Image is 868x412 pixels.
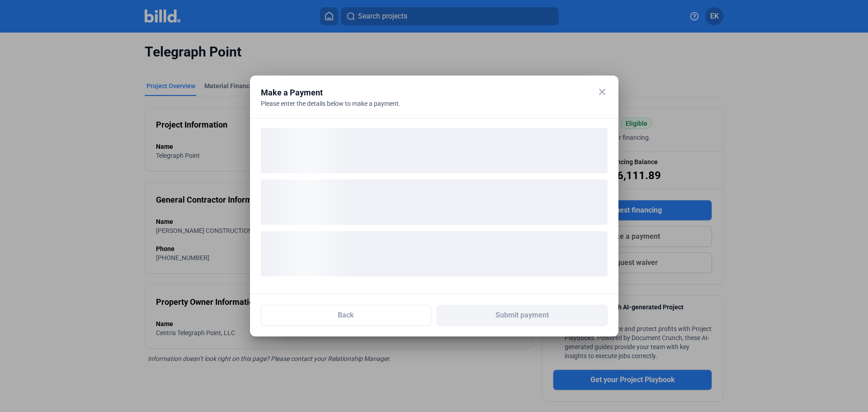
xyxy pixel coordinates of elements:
[261,86,585,99] div: Make a Payment
[597,86,608,97] mat-icon: close
[261,305,432,326] button: Back
[261,180,608,225] div: loading
[261,128,608,173] div: loading
[437,305,608,326] button: Submit payment
[261,99,608,108] div: Please enter the details below to make a payment.
[261,231,608,276] div: loading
